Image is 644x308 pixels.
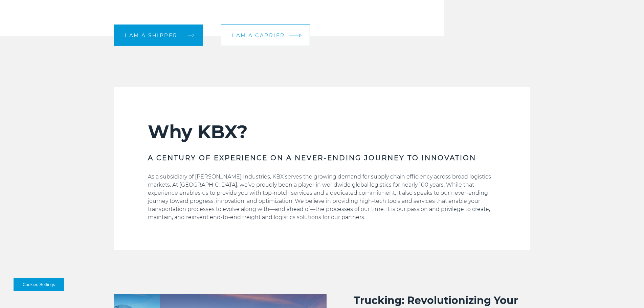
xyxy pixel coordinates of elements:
span: I am a shipper [125,33,178,38]
span: I am a carrier [231,33,285,38]
img: arrow [299,33,302,37]
a: I am a shipper arrow arrow [114,24,203,46]
a: I am a carrier arrow arrow [221,24,310,46]
h2: Why KBX? [148,121,496,143]
h3: A CENTURY OF EXPERIENCE ON A NEVER-ENDING JOURNEY TO INNOVATION [148,153,496,163]
p: As a subsidiary of [PERSON_NAME] Industries, KBX serves the growing demand for supply chain effic... [148,173,496,221]
button: Cookies Settings [14,278,64,291]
